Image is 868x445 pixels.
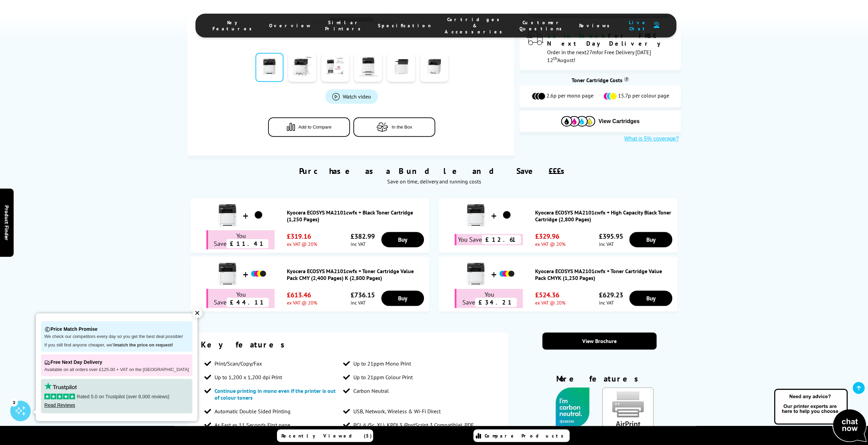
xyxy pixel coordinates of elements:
[485,433,567,439] span: Compare Products
[546,92,593,100] span: 2.6p per mono page
[343,93,371,100] span: Watch video
[351,241,375,247] span: inc VAT
[535,209,674,223] a: Kyocera ECOSYS MA2101cwfx + High Capacity Black Toner Cartridge (2,800 Pages)
[44,367,189,373] p: Available on all orders over £125.00 + VAT on the [GEOGRAPHIC_DATA]
[378,23,431,29] span: Specification
[212,19,255,32] span: Key Features
[215,421,290,428] span: As Fast as 11 Seconds First page
[535,299,565,306] span: ex VAT @ 20%
[462,260,489,287] img: Kyocera ECOSYS MA2101cwfx + Toner Cartridge Value Pack CMYK (1,250 Pages)
[287,291,317,299] span: £613.46
[269,23,311,29] span: Overview
[115,342,173,347] strong: match the price on request!
[629,232,672,247] a: Buy
[535,232,565,241] span: £329.96
[3,205,10,240] span: Product Finder
[602,387,653,431] img: AirPrint
[553,55,557,61] sup: th
[618,92,669,100] span: 15.7p per colour page
[599,299,623,306] span: inc VAT
[445,16,506,35] span: Cartridges & Accessories
[475,298,517,307] span: £34.21
[602,425,653,432] a: KeyFeatureModal85
[206,230,275,249] div: You Save
[455,289,523,308] div: You Save
[44,382,77,390] img: trustpilot rating
[10,398,18,406] div: 3
[381,291,424,306] a: Buy
[353,117,435,137] button: In the Box
[44,334,189,340] p: We check our competitors every day so you get the best deal possible!
[498,265,515,282] img: Kyocera ECOSYS MA2101cwfx + Toner Cartridge Value Pack CMYK (1,250 Pages)
[627,19,650,32] span: Live Chat
[549,387,597,428] img: Carbon Neutral Printing
[215,360,262,367] span: Print/Scan/Copy/Fax
[599,118,640,124] span: View Cartridges
[44,394,189,400] p: Rated 5.0 on Trustpilot (over 8,000 reviews)
[579,23,613,29] span: Reviews
[353,387,389,394] span: Carbon Neutral
[525,116,676,127] button: View Cartridges
[281,433,372,439] span: Recently Viewed (5)
[455,234,523,245] div: You Save
[226,239,268,248] span: £11.41
[287,268,426,281] a: Kyocera ECOSYS MA2101cwfx + Toner Cartridge Value Pack CMY (2,400 Pages) K (2,800 Pages)
[599,291,623,299] span: £629.23
[519,19,565,32] span: Customer Questions
[351,291,375,299] span: £736.15
[535,268,674,281] a: Kyocera ECOSYS MA2101cwfx + Toner Cartridge Value Pack CMYK (1,250 Pages)
[542,373,656,387] div: More features
[519,77,681,84] div: Toner Cartridge Costs
[325,89,378,104] a: Product_All_Videos
[193,308,202,318] div: ✕
[287,299,317,306] span: ex VAT @ 20%
[599,232,623,241] span: £395.95
[462,202,489,229] img: Kyocera ECOSYS MA2101cwfx + High Capacity Black Toner Cartridge (2,800 Pages)
[535,291,565,299] span: £524.36
[226,298,269,307] span: £44.11
[187,155,681,188] div: Purchase as a Bundle and Save £££s
[250,207,267,224] img: Kyocera ECOSYS MA2101cwfx + Black Toner Cartridge (1,250 Pages)
[561,116,595,127] img: Cartridges
[622,135,681,142] button: What is 5% coverage?
[526,32,674,63] div: modal_delivery
[44,358,189,367] p: Free Next Day Delivery
[549,422,597,429] a: KeyFeatureModal346
[473,429,570,442] a: Compare Products
[482,235,521,244] span: £12.61
[206,289,275,308] div: You Save
[287,209,426,223] a: Kyocera ECOSYS MA2101cwfx + Black Toner Cartridge (1,250 Pages)
[353,374,413,381] span: Up to 21ppm Colour Print
[351,232,375,241] span: £382.99
[325,19,364,32] span: Similar Printers
[196,178,672,185] div: Save on time, delivery and running costs
[353,421,475,442] span: PCL 6 (5c, XL), KPDL3 (PostScript 3 Compatible), PDF Direct Print 1.7, 2.0, XPS/Open XPS Direct P...
[624,77,629,82] sup: Cost per page
[268,117,350,137] button: Add to Compare
[381,232,424,247] a: Buy
[353,408,441,415] span: USB, Network, Wireless & Wi-Fi Direct
[201,339,495,350] div: Key features
[215,408,291,415] span: Automatic Double Sided Printing
[287,241,317,247] span: ex VAT @ 20%
[287,232,317,241] span: £319.16
[351,299,375,306] span: inc VAT
[215,374,282,381] span: Up to 1,200 x 1,200 dpi Print
[498,207,515,224] img: Kyocera ECOSYS MA2101cwfx + High Capacity Black Toner Cartridge (2,800 Pages)
[277,429,373,442] a: Recently Viewed (5)
[629,291,672,306] a: Buy
[214,260,241,287] img: Kyocera ECOSYS MA2101cwfx + Toner Cartridge Value Pack CMY (2,400 Pages) K (2,800 Pages)
[298,124,332,130] span: Add to Compare
[44,394,75,399] img: stars-5.svg
[44,342,189,348] p: If you still find anyone cheaper, we'll
[250,265,267,282] img: Kyocera ECOSYS MA2101cwfx + Toner Cartridge Value Pack CMY (2,400 Pages) K (2,800 Pages)
[44,325,189,334] p: Price Match Promise
[214,202,241,229] img: Kyocera ECOSYS MA2101cwfx + Black Toner Cartridge (1,250 Pages)
[586,49,596,56] span: 27m
[44,402,75,408] a: Read Reviews
[392,124,412,130] span: In the Box
[773,388,868,444] img: Open Live Chat window
[547,49,651,63] span: Order in the next for Free Delivery [DATE] 12 August!
[215,387,336,401] span: Continue printing in mono even if the printer is out of colour toners
[353,360,411,367] span: Up to 21ppm Mono Print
